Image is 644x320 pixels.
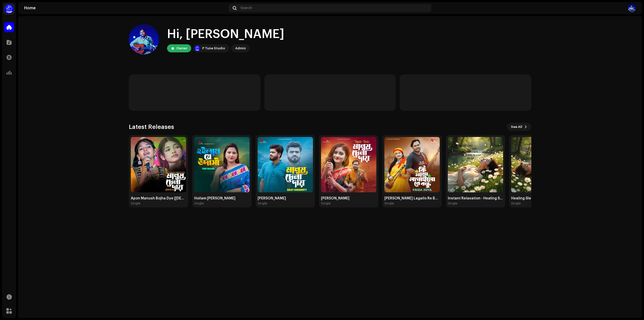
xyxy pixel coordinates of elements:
img: f3c72b56-237f-4d94-b3ee-81c17ed78610 [321,137,376,192]
img: f7c0a472-e3fc-486d-9faf-cd02d7c1a82d [628,4,636,12]
div: Hi, [PERSON_NAME] [167,26,284,42]
img: 741a6427-61bf-417f-9b34-8adf0c8a8461 [258,137,313,192]
img: a1dd4b00-069a-4dd5-89ed-38fbdf7e908f [194,45,200,51]
div: Hoilam [PERSON_NAME] [194,196,250,200]
div: Single [384,201,394,205]
div: [PERSON_NAME] [321,196,376,200]
div: Single [131,201,140,205]
img: f7c0a472-e3fc-486d-9faf-cd02d7c1a82d [129,24,159,54]
div: Healing Sleep Music [511,196,567,200]
div: [PERSON_NAME] [258,196,313,200]
img: 64972d14-9589-45f9-8052-c060f13d6caa [384,137,440,192]
img: 6b209767-daec-4615-b36d-4ffc029e34d6 [448,137,503,192]
span: See All [511,122,522,132]
div: Single [258,201,267,205]
img: 1cc1ac14-4fe0-4664-9ae4-4b5430195b97 [194,137,250,192]
div: Single [321,201,331,205]
div: [PERSON_NAME] Lagailo Re Bondhu [384,196,440,200]
img: a1dd4b00-069a-4dd5-89ed-38fbdf7e908f [4,4,14,14]
div: Instant Relaxation - Healing Sleep Music [448,196,503,200]
div: Single [194,201,204,205]
div: Home [24,6,227,10]
img: 512e36c6-d149-45e3-8ff5-584cfd251c4d [511,137,567,192]
img: d669522f-78e5-4eea-adb4-336bb504241b [131,137,186,192]
div: Single [448,201,457,205]
div: Single [511,201,521,205]
div: Apon Manush Bojha Dye [[DEMOGRAPHIC_DATA] Version] [131,196,186,200]
span: Search [240,6,252,10]
div: P Tune Studio [202,45,225,51]
button: See All [507,123,531,131]
h3: Latest Releases [129,123,174,131]
div: Admin [235,45,246,51]
div: Owner [176,45,187,51]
